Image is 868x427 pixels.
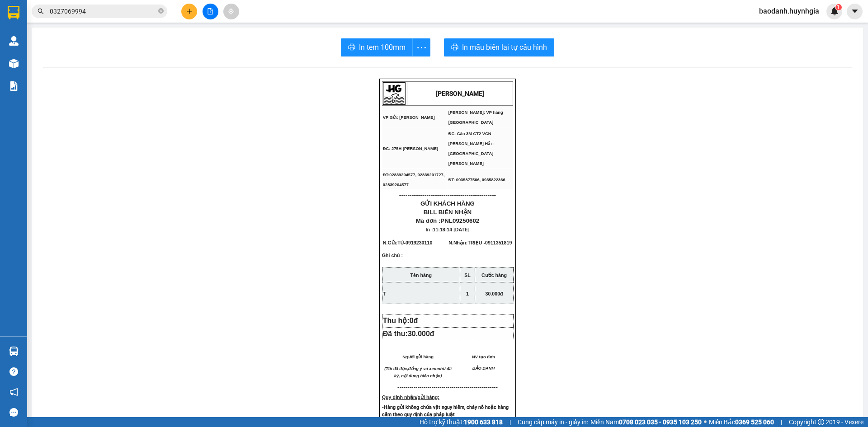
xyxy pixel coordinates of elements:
span: search [38,8,44,14]
span: BẢO DANH [472,366,495,371]
span: NV tạo đơn [472,355,495,359]
span: baodanh.huynhgia [752,5,826,17]
span: ---------------------------------------------- [399,191,496,198]
em: (Tôi đã đọc,đồng ý và xem [384,366,438,371]
span: ĐC: Căn 3M CT2 VCN [PERSON_NAME] Hải - [GEOGRAPHIC_DATA][PERSON_NAME] [448,131,495,166]
span: Ghi chú : [382,253,403,265]
strong: 1900 633 818 [464,418,503,426]
button: printerIn tem 100mm [341,38,413,56]
button: plus [181,4,197,19]
span: notification [9,388,18,396]
strong: Quy định nhận/gửi hàng: [382,394,439,400]
span: N.Nhận: [448,240,512,245]
span: | [509,417,511,427]
img: solution-icon [9,81,19,91]
span: Thu hộ: [383,317,422,324]
span: In tem 100mm [359,42,406,53]
span: Cung cấp máy in - giấy in: [518,417,588,427]
button: caret-down [847,4,863,19]
span: ----------------------------------------------- [403,384,498,390]
span: | [781,417,782,427]
span: Mã đơn : [416,217,480,224]
span: more [413,42,430,53]
button: more [412,38,430,56]
strong: -Hàng gửi không chứa vật nguy hiểm, cháy nổ hoặc hàng cấm theo quy định của pháp luật [382,404,509,418]
span: ĐT:02839204577, 02839201727, 02839204577 [383,173,444,187]
span: file-add [207,8,213,14]
input: Tìm tên, số ĐT hoặc mã đơn [50,6,156,16]
button: aim [223,4,239,19]
span: ⚪️ [704,420,707,424]
img: icon-new-feature [830,7,839,15]
strong: 0708 023 035 - 0935 103 250 [619,418,702,426]
span: Miền Bắc [709,417,774,427]
span: [PERSON_NAME]: VP hàng [GEOGRAPHIC_DATA] [448,110,503,125]
span: 11:18:14 [DATE] [433,227,470,232]
span: 1 [466,291,469,296]
sup: 1 [835,4,842,10]
span: 0919230110 [406,240,432,245]
span: In : [426,227,470,232]
span: Đã thu: [383,330,434,338]
em: như đã ký, nội dung biên nhận) [394,366,452,378]
span: 30.000đ [408,330,434,338]
span: 30.000đ [485,291,503,296]
img: warehouse-icon [9,36,19,46]
button: file-add [203,4,218,19]
span: In mẫu biên lai tự cấu hình [462,42,547,53]
span: TÚ [397,240,404,245]
img: warehouse-icon [9,347,19,356]
span: VP Gửi: [PERSON_NAME] [383,115,435,120]
strong: Cước hàng [481,272,507,278]
strong: 0369 525 060 [735,418,774,426]
span: printer [348,43,355,52]
span: ĐT: 0935877566, 0935822366 [448,178,505,182]
span: GỬI KHÁCH HÀNG [420,200,475,207]
span: aim [228,8,234,14]
span: close-circle [158,7,164,16]
span: question-circle [9,367,18,376]
span: TRIỆU - [467,240,512,245]
span: BILL BIÊN NHẬN [424,209,472,216]
strong: Tên hàng [410,272,432,278]
span: 1 [837,4,840,10]
span: caret-down [851,7,859,15]
span: 0đ [410,317,418,324]
span: printer [451,43,458,52]
img: logo-vxr [8,6,19,19]
img: logo [383,82,406,105]
img: warehouse-icon [9,59,19,68]
strong: [PERSON_NAME] [436,90,484,97]
span: --- [397,384,403,390]
span: message [9,408,18,417]
span: N.Gửi: [383,240,433,245]
span: 0911351819 [485,240,512,245]
span: - [404,240,433,245]
span: Miền Nam [590,417,702,427]
strong: SL [464,272,471,278]
span: PNL09250602 [440,217,479,224]
span: plus [186,8,193,14]
span: ĐC: 275H [PERSON_NAME] [383,146,438,151]
span: copyright [818,419,824,425]
button: printerIn mẫu biên lai tự cấu hình [444,38,554,56]
span: Hỗ trợ kỹ thuật: [420,417,503,427]
span: close-circle [158,8,164,14]
span: T [383,291,386,296]
span: Người gửi hàng [402,355,434,359]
